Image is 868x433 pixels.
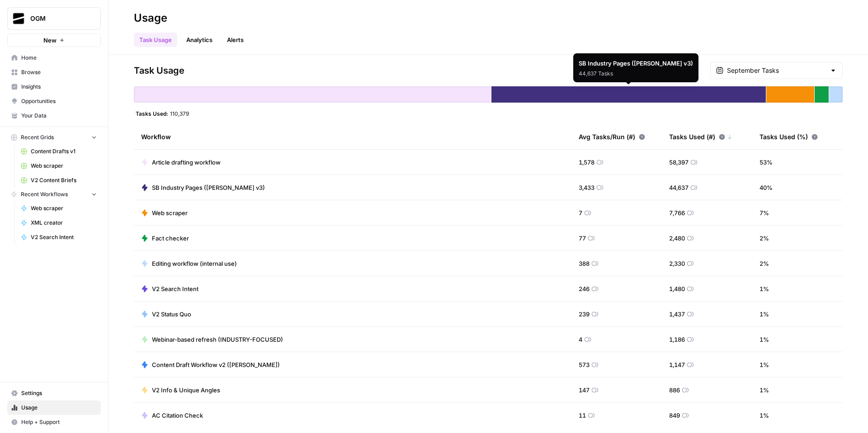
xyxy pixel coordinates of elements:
span: 886 [669,386,680,395]
span: Settings [21,389,97,397]
button: New [7,33,101,47]
span: 7,766 [669,208,685,217]
span: SB Industry Pages ([PERSON_NAME] v3) [152,183,265,192]
span: Webinar-based refresh (INDUSTRY-FOCUSED) [152,335,283,344]
a: Web scraper [17,159,101,173]
a: Content Drafts v1 [17,144,101,159]
a: SB Industry Pages ([PERSON_NAME] v3) [141,183,265,192]
span: 1 % [759,284,769,293]
span: 1,186 [669,335,685,344]
span: 2,480 [669,234,685,243]
span: 239 [579,310,590,319]
span: 246 [579,284,590,293]
span: V2 Search Intent [152,284,198,293]
span: V2 Status Quo [152,310,191,319]
a: Opportunities [7,94,101,108]
div: Workflow [141,124,564,149]
span: 1,437 [669,310,685,319]
a: Webinar-based refresh (INDUSTRY-FOCUSED) [141,335,283,344]
span: Your Data [21,112,97,120]
a: Your Data [7,108,101,123]
a: V2 Info & Unique Angles [141,386,220,395]
a: Fact checker [141,234,189,243]
a: Usage [7,400,101,415]
span: 1,578 [579,158,594,167]
span: 7 [579,208,582,217]
span: 1 % [759,386,769,395]
span: V2 Info & Unique Angles [152,386,220,395]
span: Help + Support [21,418,97,426]
span: Content Draft Workflow v2 ([PERSON_NAME]) [152,360,280,369]
a: V2 Search Intent [141,284,198,293]
button: Recent Grids [7,131,101,144]
span: Task Usage [134,64,184,77]
span: 573 [579,360,590,369]
span: Web scraper [31,162,97,170]
button: Workspace: OGM [7,7,101,30]
span: 40 % [759,183,773,192]
div: Tasks Used (%) [759,124,818,149]
span: 1,147 [669,360,685,369]
span: Tasks Used: [136,110,168,117]
div: Avg Tasks/Run (#) [579,124,645,149]
a: XML creator [17,216,101,230]
span: 2 % [759,259,769,268]
a: Alerts [222,33,249,47]
button: Help + Support [7,415,101,429]
span: 388 [579,259,590,268]
span: 147 [579,386,590,395]
a: V2 Status Quo [141,310,191,319]
span: 110,379 [170,110,189,117]
span: 3,433 [579,183,594,192]
span: V2 Content Briefs [31,176,97,184]
span: 2,330 [669,259,685,268]
span: 7 % [759,208,769,217]
span: 1 % [759,411,769,420]
span: 1 % [759,310,769,319]
span: New [43,36,57,45]
span: Editing workflow (internal use) [152,259,237,268]
span: 4 [579,335,582,344]
span: 2 % [759,234,769,243]
a: Editing workflow (internal use) [141,259,237,268]
a: Web scraper [141,208,188,217]
a: Analytics [181,33,218,47]
a: Browse [7,65,101,80]
a: Web scraper [17,201,101,216]
a: V2 Search Intent [17,230,101,245]
a: Settings [7,386,101,400]
span: Fact checker [152,234,189,243]
span: 1 % [759,360,769,369]
span: AC Citation Check [152,411,203,420]
span: OGM [30,14,85,23]
span: Insights [21,83,97,91]
span: 849 [669,411,680,420]
span: Home [21,54,97,62]
span: 11 [579,411,586,420]
span: 58,397 [669,158,689,167]
span: Article drafting workflow [152,158,221,167]
span: Web scraper [152,208,188,217]
span: 1 % [759,335,769,344]
a: V2 Content Briefs [17,173,101,188]
a: AC Citation Check [141,411,203,420]
span: Recent Grids [21,133,54,141]
span: 44,637 [669,183,689,192]
span: Web scraper [31,204,97,212]
span: Recent Workflows [21,190,68,198]
input: September Tasks [727,66,826,75]
a: Article drafting workflow [141,158,221,167]
a: Home [7,51,101,65]
img: OGM Logo [10,10,27,27]
div: Tasks Used (#) [669,124,732,149]
span: 77 [579,234,586,243]
span: Browse [21,68,97,76]
span: V2 Search Intent [31,233,97,241]
a: Content Draft Workflow v2 ([PERSON_NAME]) [141,360,280,369]
span: Usage [21,404,97,412]
button: Recent Workflows [7,188,101,201]
a: Insights [7,80,101,94]
span: XML creator [31,219,97,227]
span: 1,480 [669,284,685,293]
div: Usage [134,11,167,25]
